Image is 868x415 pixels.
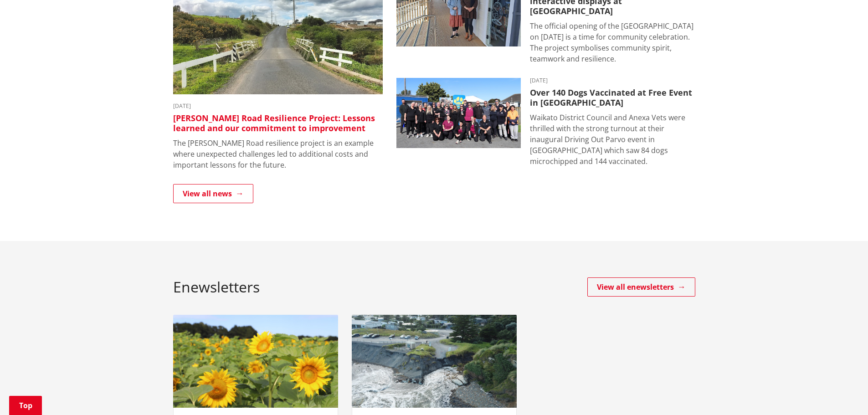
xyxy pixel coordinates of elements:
img: Waikato District News image [173,315,338,408]
a: View all enewsletters [587,277,695,297]
h3: Over 140 Dogs Vaccinated at Free Event in [GEOGRAPHIC_DATA] [530,88,695,108]
a: Top [9,396,42,415]
a: [DATE] Over 140 Dogs Vaccinated at Free Event in [GEOGRAPHIC_DATA] Waikato District Council and A... [396,78,695,167]
p: Waikato District Council and Anexa Vets were thrilled with the strong turnout at their inaugural ... [530,112,695,167]
p: The official opening of the [GEOGRAPHIC_DATA] on [DATE] is a time for community celebration. The ... [530,20,695,64]
time: [DATE] [173,103,383,109]
time: [DATE] [530,78,695,83]
h2: Enewsletters [173,278,260,296]
p: The [PERSON_NAME] Road resilience project is an example where unexpected challenges led to additi... [173,138,383,170]
h3: [PERSON_NAME] Road Resilience Project: Lessons learned and our commitment to improvement [173,113,383,133]
img: 554642373_1205075598320060_7014791421243316406_n [396,78,521,148]
a: View all news [173,184,253,203]
iframe: Messenger Launcher [826,377,859,410]
img: port waik beach access [352,315,517,408]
